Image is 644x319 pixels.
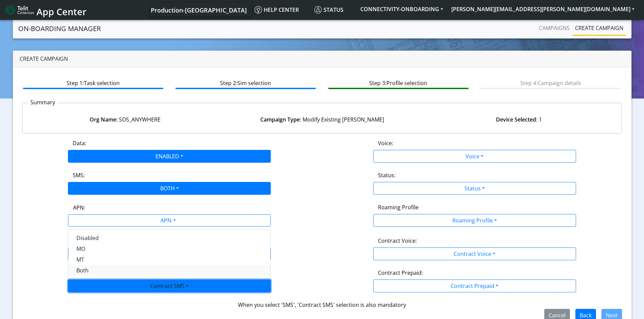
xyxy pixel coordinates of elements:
button: MO [68,243,270,254]
strong: Org Name [90,116,116,123]
a: Campaigns [536,21,572,35]
strong: Campaign Type [260,116,300,123]
div: : Modify Existing [PERSON_NAME] [223,115,420,124]
a: Your current platform instance [150,3,246,17]
label: Contract Voice: [378,237,417,245]
button: [PERSON_NAME][EMAIL_ADDRESS][PERSON_NAME][DOMAIN_NAME] [447,3,639,15]
button: Both [68,265,270,276]
div: : 1 [421,115,617,124]
label: APN: [73,204,85,212]
p: Summary [28,98,58,106]
strong: Device Selected [496,116,536,123]
a: On-Boarding Manager [18,22,101,35]
button: MT [68,254,270,265]
a: Status [312,3,356,17]
div: When you select 'SMS', 'Contract SMS' selection is also mandatory [22,301,622,309]
div: Create campaign [13,51,631,67]
a: Help center [252,3,312,17]
img: status.svg [314,6,322,14]
a: Create campaign [572,21,626,35]
button: Voice [373,150,576,163]
button: Contract SMS [68,280,271,292]
a: App Center [5,3,86,17]
div: ENABLED [68,230,271,279]
button: Disabled [68,233,270,243]
button: CONNECTIVITY-ONBOARDING [356,3,447,15]
img: logo-telit-cinterion-gw-new.png [5,5,34,16]
label: Roaming Profile [378,203,419,211]
button: Contract Prepaid [373,280,576,292]
btn: Step 1: Task selection [23,76,163,89]
btn: Step 3: Profile selection [328,76,469,89]
span: App Center [37,5,87,18]
button: BOTH [68,182,271,195]
btn: Step 2: Sim selection [175,76,316,89]
span: Production-[GEOGRAPHIC_DATA] [151,6,247,14]
label: SMS: [73,171,85,179]
label: Contract Prepaid: [378,269,423,277]
label: Status: [378,171,396,179]
button: Roaming Profile [373,214,576,227]
span: Status [314,6,343,14]
label: Voice: [378,139,393,147]
span: Help center [255,6,299,14]
button: ENABLED [68,150,271,163]
button: Contract Voice [373,247,576,260]
div: APN [61,215,275,228]
img: knowledge.svg [255,6,262,14]
label: Data: [73,139,86,147]
div: : SOS_ANYWHERE [27,115,223,124]
button: Status [373,182,576,195]
btn: Step 4: Campaign details [481,76,621,89]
